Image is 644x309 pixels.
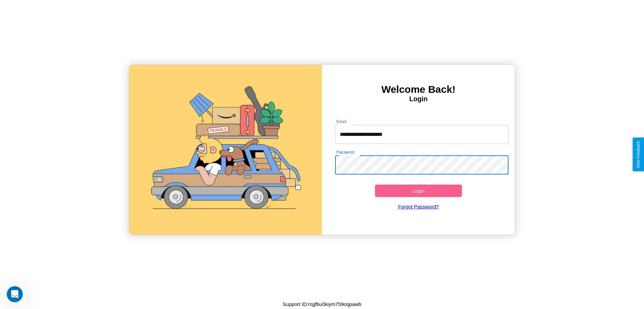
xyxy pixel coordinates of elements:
[375,185,462,197] button: Login
[336,149,354,155] label: Password
[129,65,322,235] img: gif
[636,141,641,168] div: Give Feedback
[322,95,515,103] h4: Login
[336,119,347,124] label: Email
[332,197,505,216] a: Forgot Password?
[7,286,23,302] iframe: Intercom live chat
[283,300,361,309] p: Support ID: mgfbu0kiym759oqpawb
[322,84,515,95] h3: Welcome Back!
